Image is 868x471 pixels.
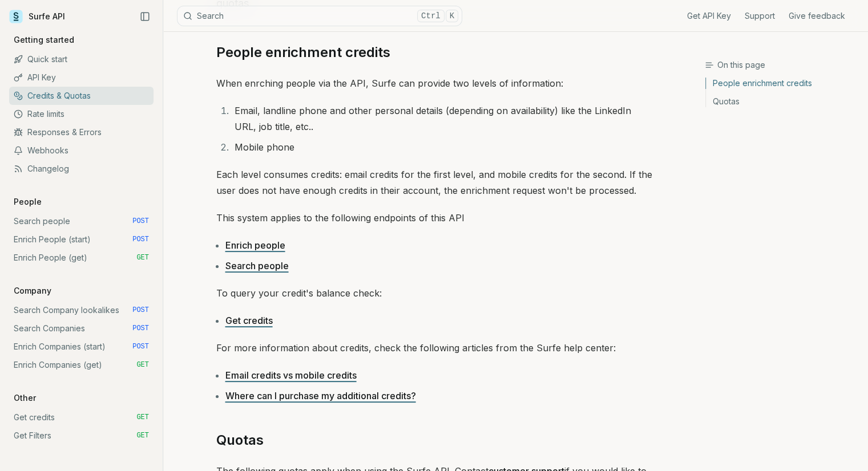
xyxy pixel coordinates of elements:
a: Search people [225,260,289,271]
span: POST [132,235,149,244]
a: Quotas [706,92,859,107]
span: POST [132,324,149,333]
p: When enrching people via the API, Surfe can provide two levels of information: [216,75,652,91]
a: Search Company lookalikes POST [9,301,154,319]
p: This system applies to the following endpoints of this API [216,210,652,226]
a: Enrich People (get) GET [9,249,154,267]
kbd: K [446,10,458,22]
a: Get API Key [687,10,731,22]
p: People [9,196,46,208]
a: Changelog [9,160,154,178]
a: Get Filters GET [9,427,154,445]
a: Enrich People (start) POST [9,230,154,249]
p: Each level consumes credits: email credits for the first level, and mobile credits for the second... [216,167,652,198]
li: Email, landline phone and other personal details (depending on availability) like the LinkedIn UR... [231,103,652,135]
a: Give feedback [789,10,845,22]
span: POST [132,306,149,315]
span: GET [136,360,149,370]
span: GET [136,253,149,262]
button: Collapse Sidebar [136,8,154,25]
span: GET [136,413,149,422]
span: GET [136,431,149,440]
span: POST [132,342,149,351]
a: Enrich Companies (start) POST [9,338,154,356]
span: POST [132,217,149,226]
a: Responses & Errors [9,123,154,141]
a: Email credits vs mobile credits [225,370,357,381]
p: Company [9,285,56,297]
a: Get credits [225,315,273,326]
a: Search Companies POST [9,319,154,338]
p: To query your credit's balance check: [216,285,652,301]
a: People enrichment credits [216,43,390,62]
a: Quotas [216,431,264,449]
a: Webhooks [9,141,154,160]
a: Enrich people [225,239,285,251]
li: Mobile phone [231,139,652,155]
a: Rate limits [9,105,154,123]
a: Get credits GET [9,408,154,427]
p: For more information about credits, check the following articles from the Surfe help center: [216,340,652,356]
a: People enrichment credits [706,78,859,92]
a: Surfe API [9,8,65,25]
h3: On this page [705,59,859,71]
a: Where can I purchase my additional credits? [225,390,416,401]
p: Getting started [9,34,79,46]
a: Enrich Companies (get) GET [9,356,154,374]
kbd: Ctrl [417,10,445,22]
a: API Key [9,68,154,87]
a: Quick start [9,50,154,68]
a: Search people POST [9,212,154,230]
button: SearchCtrlK [177,6,462,26]
a: Credits & Quotas [9,87,154,105]
p: Other [9,392,41,404]
a: Support [745,10,775,22]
